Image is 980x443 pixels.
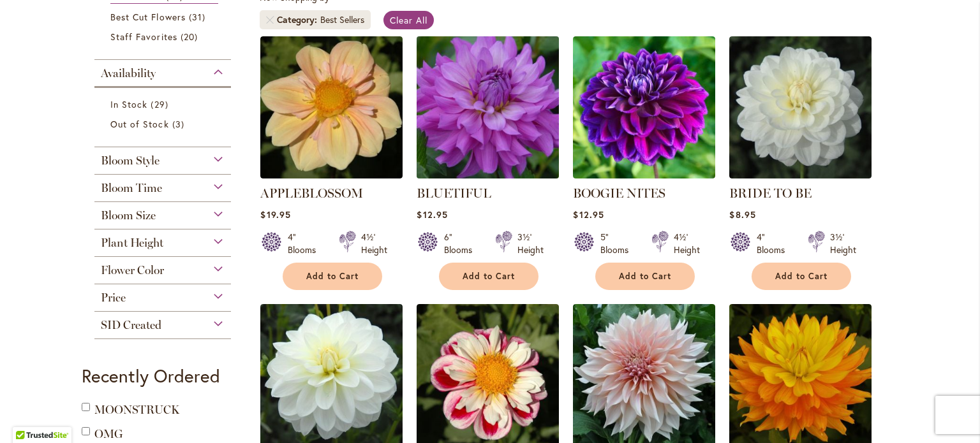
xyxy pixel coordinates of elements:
img: BRIDE TO BE [729,36,872,178]
span: 31 [189,10,209,24]
span: Add to Cart [619,271,671,282]
a: APPLEBLOSSOM [260,169,403,181]
a: OMG [94,427,122,441]
span: 3 [172,117,188,131]
span: Add to Cart [306,271,359,282]
span: Clear All [390,14,427,26]
span: In Stock [110,98,147,110]
a: Out of Stock 3 [110,117,218,131]
span: 20 [181,30,201,43]
span: SID Created [101,318,161,332]
div: Best Sellers [320,13,364,26]
button: Add to Cart [752,263,851,290]
div: 5" Blooms [600,231,636,256]
span: $12.95 [573,208,604,221]
div: 4½' Height [674,231,700,256]
a: Remove Category Best Sellers [266,16,274,24]
span: Plant Height [101,236,163,250]
img: APPLEBLOSSOM [260,36,403,178]
a: Clear All [383,11,434,29]
a: BLUETIFUL [417,185,491,201]
div: 3½' Height [830,231,856,256]
iframe: Launch Accessibility Center [10,398,45,433]
a: BRIDE TO BE [729,169,872,181]
a: BOOGIE NITES [573,169,715,181]
span: Bloom Time [101,181,162,195]
span: Availability [101,66,156,80]
span: Add to Cart [775,271,828,282]
span: Out of Stock [110,118,169,130]
div: 4" Blooms [288,231,323,256]
a: BOOGIE NITES [573,185,665,201]
span: Flower Color [101,263,164,277]
a: Bluetiful [417,169,559,181]
span: 29 [151,98,171,111]
button: Add to Cart [595,263,695,290]
span: Staff Favorites [110,31,177,43]
a: Best Cut Flowers [110,10,218,24]
span: $19.95 [260,208,290,221]
a: BRIDE TO BE [729,185,812,201]
span: Category [277,13,320,26]
strong: Recently Ordered [82,364,220,388]
img: Bluetiful [413,33,563,182]
span: Price [101,291,126,305]
a: Staff Favorites [110,30,218,43]
div: 4½' Height [361,231,387,256]
div: 4" Blooms [757,231,792,256]
a: MOONSTRUCK [94,403,179,417]
button: Add to Cart [283,263,382,290]
button: Add to Cart [439,263,538,290]
span: Add to Cart [463,271,515,282]
span: $8.95 [729,208,755,221]
img: BOOGIE NITES [573,36,715,178]
a: APPLEBLOSSOM [260,185,363,201]
span: Best Cut Flowers [110,11,186,23]
span: $12.95 [417,208,447,221]
span: Bloom Size [101,208,156,222]
div: 3½' Height [517,231,544,256]
a: In Stock 29 [110,98,218,111]
div: 6" Blooms [444,231,480,256]
span: Bloom Style [101,154,160,168]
